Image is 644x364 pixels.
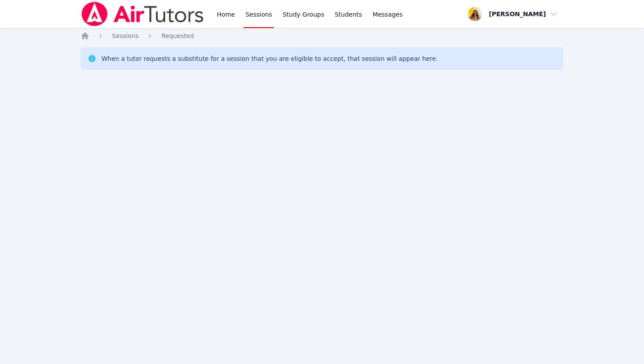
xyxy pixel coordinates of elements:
a: Sessions [112,31,139,40]
div: When a tutor requests a substitute for a session that you are eligible to accept, that session wi... [102,54,438,63]
a: Requested [161,31,194,40]
img: Air Tutors [81,2,205,26]
nav: Breadcrumb [81,31,564,40]
span: Sessions [112,32,139,39]
span: Requested [161,32,194,39]
span: Messages [372,10,403,19]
